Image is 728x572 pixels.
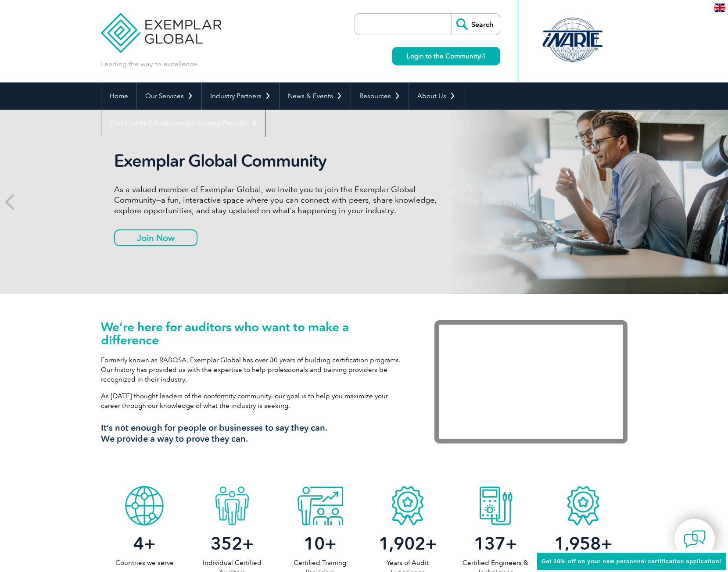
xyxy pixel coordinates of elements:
a: About Us [409,82,464,110]
p: As a valued member of Exemplar Global, we invite you to join the Exemplar Global Community—a fun,... [114,184,443,216]
iframe: Exemplar Global: Working together to make a difference [434,320,628,443]
h2: + [364,536,452,551]
img: contact-chat.png [684,528,706,550]
h2: + [276,536,364,551]
a: Our Services [137,82,201,110]
a: Login to the Community [392,47,500,65]
a: News & Events [280,82,351,110]
input: Search [452,14,500,35]
h2: + [452,536,539,551]
span: 137 [474,533,506,554]
p: Formerly known as RABQSA, Exemplar Global has over 30 years of building certification programs. O... [101,355,408,384]
a: Industry Partners [202,82,279,110]
h2: + [101,536,189,551]
span: 4 [133,533,144,554]
p: As [DATE] thought leaders of the conformity community, our goal is to help you maximize your care... [101,391,408,411]
h2: Exemplar Global Community [114,151,443,171]
p: Leading the way to excellence [101,59,197,69]
h3: It’s not enough for people or businesses to say they can. We provide a way to prove they can. [101,422,408,444]
h1: We’re here for auditors who want to make a difference [101,320,408,347]
a: Resources [351,82,409,110]
p: Countries we serve [101,558,189,568]
h2: + [188,536,276,551]
h2: + [539,536,627,551]
img: en [714,4,725,12]
a: Find Certified Professional / Training Provider [101,110,265,137]
span: 352 [211,533,242,554]
img: open_square.png [481,54,485,58]
span: 10 [304,533,325,554]
span: Get 20% off on your new personnel certification application! [542,558,721,565]
a: Join Now [114,229,197,246]
span: 1,902 [379,533,425,554]
a: Home [101,82,136,110]
span: 1,958 [554,533,601,554]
